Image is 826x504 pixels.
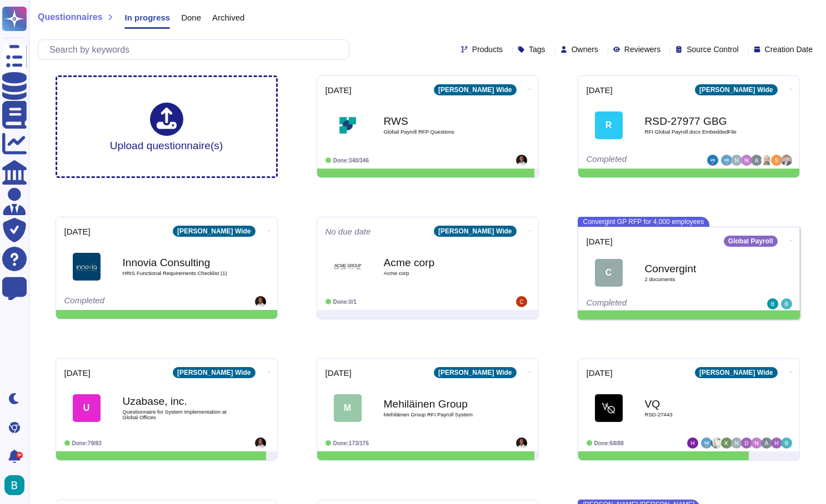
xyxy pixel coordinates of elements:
span: [DATE] [326,86,352,94]
span: Done: 68/88 [594,440,624,446]
b: Mehiläinen Group [384,399,495,409]
span: [DATE] [326,369,352,377]
span: [DATE] [587,237,613,246]
img: user [711,437,722,449]
span: Reviewers [624,45,660,53]
span: Tags [529,45,545,53]
b: Innovia Consulting [123,257,234,268]
span: In progress [124,13,170,22]
img: user [721,155,732,166]
img: user [771,155,782,166]
div: C [595,259,623,287]
div: Completed [64,296,201,307]
b: RWS [384,116,495,126]
img: user [761,155,772,166]
span: Source Control [687,45,738,53]
img: user [731,437,742,449]
b: RSD-27977 GBG [645,116,756,126]
span: Questionnaire for System Implementation at Global Offices [123,409,234,420]
img: user [781,155,792,166]
img: user [781,437,792,449]
span: Mehiläinen Group RFI Payroll System [384,412,495,418]
img: user [741,437,752,449]
span: [DATE] [587,369,613,377]
b: Uzabase, inc. [123,396,234,406]
div: R [595,111,623,139]
div: U [73,394,101,422]
img: user [751,155,762,166]
span: Convergint GP RFP for 4,000 employees [578,217,710,227]
div: [PERSON_NAME] Wide [434,84,517,95]
img: Logo [595,394,623,422]
b: VQ [645,399,756,409]
img: user [707,155,718,166]
span: 2 document s [645,277,756,282]
div: 9+ [16,452,23,459]
img: Logo [334,253,362,281]
img: user [701,437,712,449]
span: Archived [212,13,244,22]
div: [PERSON_NAME] Wide [434,226,517,237]
span: Done: 173/176 [333,440,369,446]
img: Logo [334,111,362,139]
img: user [761,437,772,449]
div: Upload questionnaire(s) [110,103,223,151]
img: user [516,437,527,449]
span: HRIS Functional Requirements Checklist (1) [123,271,234,276]
div: [PERSON_NAME] Wide [695,367,778,378]
span: RFI Global Payroll.docx EmbeddedFile [645,129,756,135]
div: M [334,394,362,422]
span: Products [472,45,503,53]
img: user [781,298,792,309]
span: Questionnaires [38,13,102,22]
div: [PERSON_NAME] Wide [434,367,517,378]
span: Completed [587,298,627,307]
span: RSD-27443 [645,412,756,418]
span: [DATE] [64,227,91,236]
span: Done [181,13,201,22]
span: Global Payroll RFP Questions [384,129,495,135]
b: Convergint [645,263,756,274]
span: Done: 0/1 [333,299,357,305]
input: Search by keywords [44,40,349,59]
img: user [516,296,527,307]
span: Acme corp [384,271,495,276]
div: Global Payroll [724,236,778,247]
img: user [721,437,732,449]
div: [PERSON_NAME] Wide [173,226,256,237]
div: Completed [587,155,707,166]
div: [PERSON_NAME] Wide [173,367,256,378]
img: user [731,155,742,166]
img: user [751,437,762,449]
span: Done: 79/83 [72,440,102,446]
img: user [255,296,266,307]
span: [DATE] [64,369,91,377]
span: [DATE] [587,86,613,94]
img: Logo [73,253,101,281]
img: user [255,437,266,449]
span: Owners [572,45,598,53]
img: user [771,437,782,449]
button: user [2,473,32,497]
img: user [741,155,752,166]
span: Done: 340/346 [333,157,369,164]
img: user [4,475,24,495]
b: Acme corp [384,257,495,268]
span: No due date [326,227,371,236]
img: user [767,298,778,309]
img: user [516,155,527,166]
span: Creation Date [765,45,813,53]
div: [PERSON_NAME] Wide [695,84,778,95]
img: user [687,437,698,449]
